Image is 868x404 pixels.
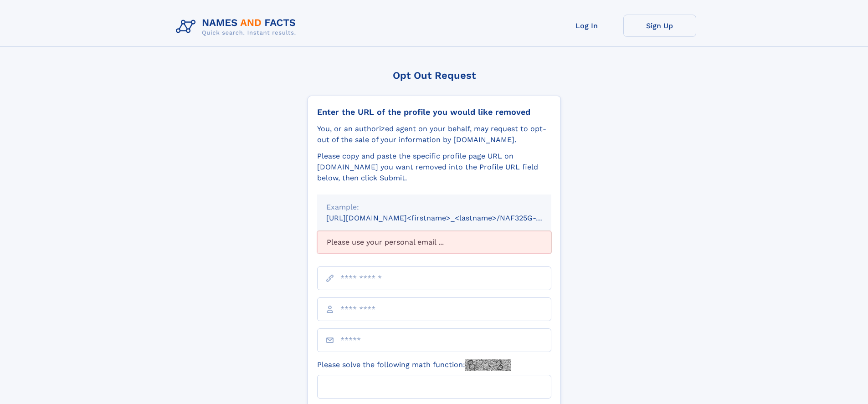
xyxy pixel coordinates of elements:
div: Please copy and paste the specific profile page URL on [DOMAIN_NAME] you want removed into the Pr... [317,151,551,184]
img: Logo Names and Facts [172,15,303,39]
div: Please use your personal email ... [317,231,551,254]
div: Enter the URL of the profile you would like removed [317,107,551,117]
a: Log In [550,15,623,37]
div: Opt Out Request [308,70,561,81]
div: You, or an authorized agent on your behalf, may request to opt-out of the sale of your informatio... [317,123,551,145]
label: Please solve the following math function: [317,359,511,371]
div: Example: [326,202,542,213]
a: Sign Up [623,15,696,37]
small: [URL][DOMAIN_NAME]<firstname>_<lastname>/NAF325G-xxxxxxxx [326,214,569,222]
